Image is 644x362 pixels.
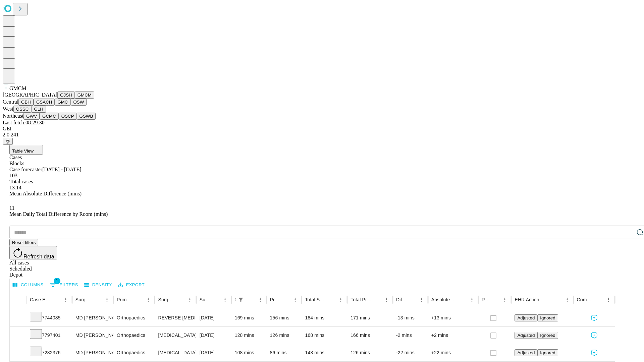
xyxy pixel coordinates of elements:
[458,295,467,304] button: Sort
[75,344,110,361] div: MD [PERSON_NAME] [PERSON_NAME]
[75,92,94,99] button: GMCM
[134,295,144,304] button: Sort
[158,309,193,326] div: REVERSE [MEDICAL_DATA]
[562,295,572,304] button: Menu
[176,295,185,304] button: Sort
[23,254,54,259] span: Refresh data
[75,309,110,326] div: MD [PERSON_NAME] [PERSON_NAME]
[57,92,75,99] button: GJSH
[515,297,539,302] div: EHR Action
[537,349,558,356] button: Ignored
[517,333,535,338] span: Adjusted
[270,344,299,361] div: 86 mins
[236,295,246,304] button: Show filters
[211,295,220,304] button: Sort
[9,246,57,259] button: Refresh data
[431,327,475,344] div: +2 mins
[431,297,457,302] div: Absolute Difference
[372,295,382,304] button: Sort
[305,309,344,326] div: 184 mins
[3,126,641,132] div: GEI
[75,327,110,344] div: MD [PERSON_NAME] [PERSON_NAME]
[396,297,407,302] div: Difference
[200,344,228,361] div: [DATE]
[42,167,81,172] span: [DATE] - [DATE]
[537,332,558,339] button: Ignored
[236,295,246,304] div: 1 active filter
[158,344,193,361] div: [MEDICAL_DATA] [MEDICAL_DATA], EXTENSIVE, 3 OR MORE DISCRETE STRUCTURES
[18,99,34,106] button: GBH
[13,106,32,113] button: OSSC
[52,295,61,304] button: Sort
[117,297,133,302] div: Primary Service
[30,327,69,344] div: 7797401
[3,113,23,119] span: Northeast
[396,309,425,326] div: -13 mins
[220,295,230,304] button: Menu
[93,295,102,304] button: Sort
[540,350,555,355] span: Ignored
[200,309,228,326] div: [DATE]
[604,295,613,304] button: Menu
[500,295,509,304] button: Menu
[431,344,475,361] div: +22 mins
[336,295,345,304] button: Menu
[281,295,290,304] button: Sort
[515,349,537,356] button: Adjusted
[102,295,112,304] button: Menu
[270,327,299,344] div: 126 mins
[61,295,70,304] button: Menu
[23,113,40,120] button: GWV
[9,173,17,178] span: 103
[540,295,549,304] button: Sort
[30,344,69,361] div: 7282376
[158,327,193,344] div: [MEDICAL_DATA] [MEDICAL_DATA]
[75,297,92,302] div: Surgeon Name
[34,99,55,106] button: GSACH
[3,138,13,145] button: @
[382,295,391,304] button: Menu
[71,99,87,106] button: OSW
[351,297,372,302] div: Total Predicted Duration
[431,309,475,326] div: +13 mins
[13,330,23,342] button: Expand
[83,280,114,290] button: Density
[290,295,300,304] button: Menu
[540,333,555,338] span: Ignored
[235,327,263,344] div: 128 mins
[59,113,77,120] button: OSCP
[246,295,256,304] button: Sort
[3,99,18,105] span: Central
[517,350,535,355] span: Adjusted
[417,295,426,304] button: Menu
[3,132,641,138] div: 2.0.241
[256,295,265,304] button: Menu
[77,113,96,120] button: GSWB
[235,309,263,326] div: 169 mins
[540,315,555,320] span: Ignored
[9,179,33,184] span: Total cases
[117,344,151,361] div: Orthopaedics
[48,280,80,290] button: Show filters
[517,315,535,320] span: Adjusted
[12,240,36,245] span: Reset filters
[9,205,14,211] span: 11
[537,314,558,321] button: Ignored
[3,92,57,98] span: [GEOGRAPHIC_DATA]
[9,167,42,172] span: Case forecaster
[305,344,344,361] div: 148 mins
[327,295,336,304] button: Sort
[5,139,10,144] span: @
[54,278,60,284] span: 1
[351,344,389,361] div: 126 mins
[467,295,477,304] button: Menu
[117,309,151,326] div: Orthopaedics
[12,148,34,154] span: Table View
[396,344,425,361] div: -22 mins
[11,280,45,290] button: Select columns
[491,295,500,304] button: Sort
[144,295,153,304] button: Menu
[13,312,23,324] button: Expand
[235,344,263,361] div: 108 mins
[351,309,389,326] div: 171 mins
